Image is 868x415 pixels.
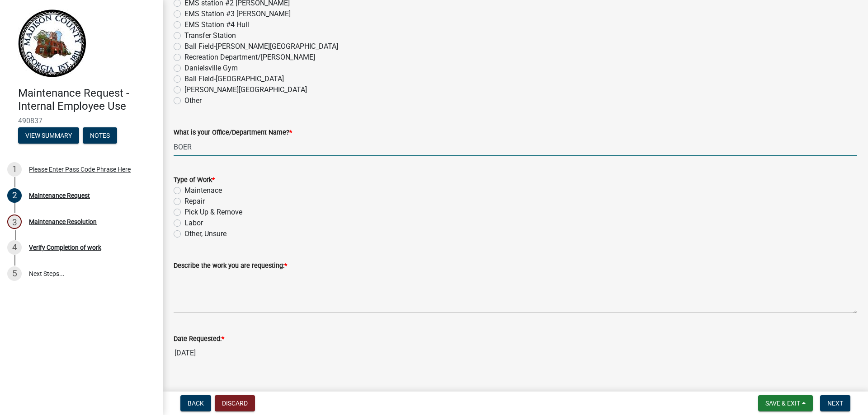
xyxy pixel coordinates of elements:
label: Other, Unsure [184,228,226,239]
label: [PERSON_NAME][GEOGRAPHIC_DATA] [184,84,307,95]
label: Labor [184,218,203,228]
div: 1 [7,162,22,177]
label: Pick Up & Remove [184,207,242,218]
label: Danielsville Gym [184,63,238,74]
button: Save & Exit [758,395,813,411]
span: Save & Exit [765,400,800,407]
button: Next [820,395,850,411]
wm-modal-confirm: Notes [83,132,117,140]
div: 4 [7,240,22,255]
label: Ball Field-[PERSON_NAME][GEOGRAPHIC_DATA] [184,41,338,52]
label: Other [184,95,202,106]
label: Date Requested: [174,336,224,342]
span: Next [827,400,843,407]
button: Discard [215,395,255,411]
div: Maintenance Resolution [29,219,97,225]
button: Back [180,395,211,411]
label: Recreation Department/[PERSON_NAME] [184,52,315,63]
label: Ball Field-[GEOGRAPHIC_DATA] [184,74,284,84]
button: Notes [83,127,117,144]
div: Maintenance Request [29,192,90,199]
label: Maintenace [184,185,222,196]
div: 5 [7,266,22,281]
label: What is your Office/Department Name? [174,130,292,136]
wm-modal-confirm: Summary [18,132,79,140]
div: Please Enter Pass Code Phrase Here [29,166,131,173]
label: Describe the work you are requesting: [174,263,287,269]
span: 490837 [18,117,145,125]
label: Transfer Station [184,30,236,41]
label: Type of Work [174,177,215,183]
label: Repair [184,196,205,207]
button: View Summary [18,127,79,144]
img: Madison County, Georgia [18,9,86,77]
label: EMS Station #3 [PERSON_NAME] [184,9,291,19]
span: Back [188,400,204,407]
h4: Maintenance Request - Internal Employee Use [18,87,156,113]
div: 2 [7,188,22,203]
label: EMS Station #4 Hull [184,19,249,30]
p: Click and this information will be sent to the Maintenance team. [174,387,857,398]
div: Verify Completion of work [29,244,101,251]
div: 3 [7,214,22,229]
